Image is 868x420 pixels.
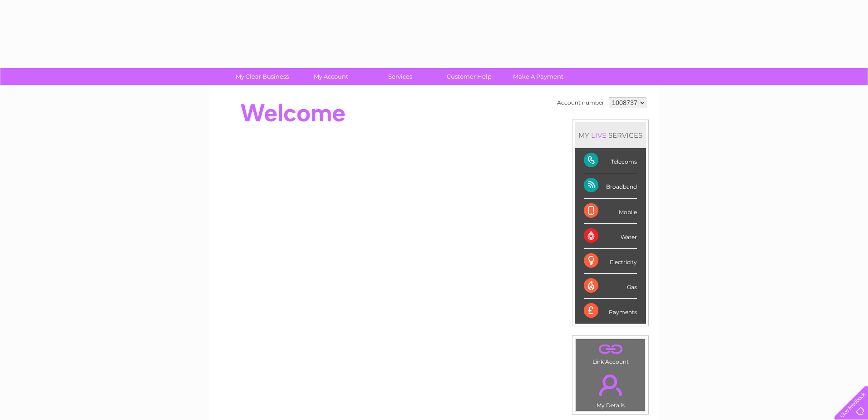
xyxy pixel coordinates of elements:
[575,367,646,411] td: My Details
[555,95,607,110] td: Account number
[294,68,369,85] a: My Account
[575,122,646,148] div: MY SERVICES
[225,68,300,85] a: My Clear Business
[584,249,637,274] div: Electricity
[584,199,637,224] div: Mobile
[432,68,507,85] a: Customer Help
[501,68,576,85] a: Make A Payment
[584,224,637,249] div: Water
[578,369,643,401] a: .
[575,339,646,367] td: Link Account
[584,148,637,173] div: Telecoms
[363,68,438,85] a: Services
[589,131,608,140] div: LIVE
[584,173,637,198] div: Broadband
[584,299,637,323] div: Payments
[584,274,637,299] div: Gas
[578,341,643,357] a: .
